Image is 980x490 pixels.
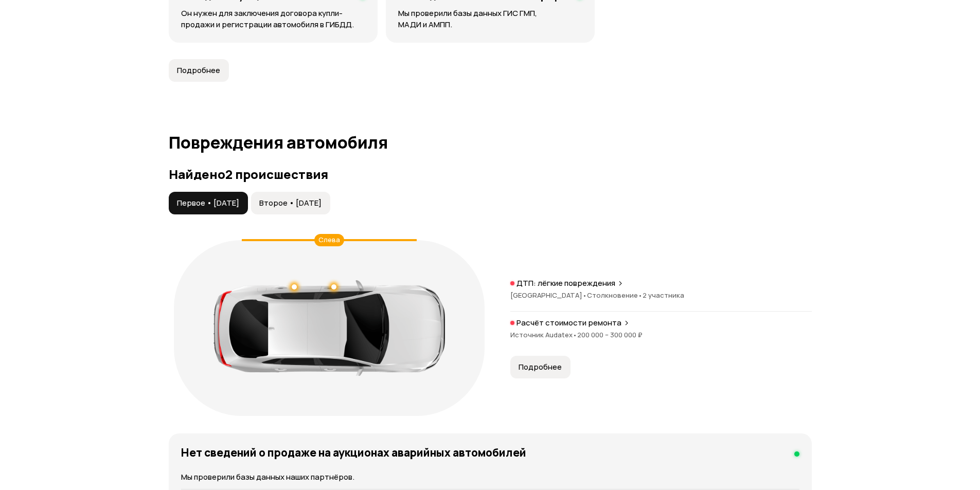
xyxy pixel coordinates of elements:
button: Первое • [DATE] [169,192,248,214]
button: Подробнее [169,59,229,82]
button: Подробнее [510,356,571,378]
span: Подробнее [177,65,220,76]
span: Второе • [DATE] [259,198,322,208]
p: Мы проверили базы данных наших партнёров. [181,471,799,483]
p: Он нужен для заключения договора купли-продажи и регистрации автомобиля в ГИБДД. [181,8,366,30]
button: Второе • [DATE] [251,192,330,214]
span: • [638,291,643,300]
span: 200 000 – 300 000 ₽ [577,330,643,339]
span: Столкновение [587,291,643,300]
span: • [582,291,587,300]
span: 2 участника [643,291,684,300]
p: Мы проверили базы данных ГИС ГМП, МАДИ и АМПП. [398,8,582,30]
p: ДТП: лёгкие повреждения [516,278,615,288]
p: Расчёт стоимости ремонта [516,318,621,328]
div: Слева [314,234,344,246]
h1: Повреждения автомобиля [169,133,812,152]
span: • [573,330,577,339]
h3: Найдено 2 происшествия [169,167,812,182]
span: Первое • [DATE] [177,198,239,208]
span: [GEOGRAPHIC_DATA] [510,291,587,300]
h4: Нет сведений о продаже на аукционах аварийных автомобилей [181,446,526,459]
span: Подробнее [519,362,562,372]
span: Источник Audatex [510,330,577,339]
